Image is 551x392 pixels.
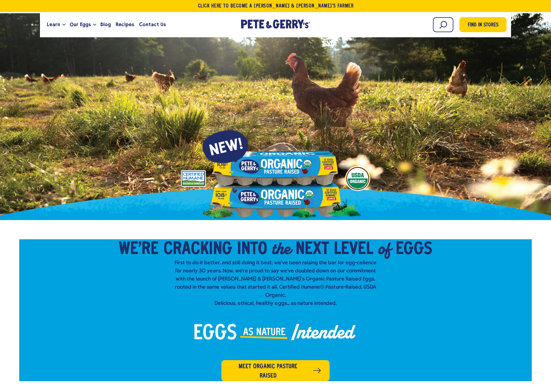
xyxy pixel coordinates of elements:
[67,17,93,33] a: Our Eggs
[396,240,432,259] span: Eggs​
[93,24,96,26] button: Open the dropdown menu for Our Eggs
[334,240,373,259] span: Level
[62,24,65,26] button: Open the dropdown menu for Learn
[116,21,134,28] span: Recipes
[100,21,111,28] span: Blog
[47,21,60,28] span: Learn
[139,21,166,28] span: Contact Us
[296,240,329,259] span: Next
[272,237,291,259] em: the
[237,240,267,259] span: into
[163,240,232,259] span: Cracking
[119,240,159,259] span: We’re
[459,17,507,32] a: Find in Stores
[44,17,62,33] a: Learn
[468,21,498,29] span: Find in Stores
[378,237,391,259] em: of
[433,17,453,32] input: Search
[172,259,379,308] p: First to do it better, and still doing it best; we've been raising the bar for egg-cellence for n...
[113,17,136,33] a: Recipes
[137,17,168,33] a: Contact Us
[221,360,330,381] a: Meet organic pasture raised
[98,17,113,33] a: Blog
[230,362,306,381] span: Meet organic pasture raised
[70,21,91,28] span: Our Eggs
